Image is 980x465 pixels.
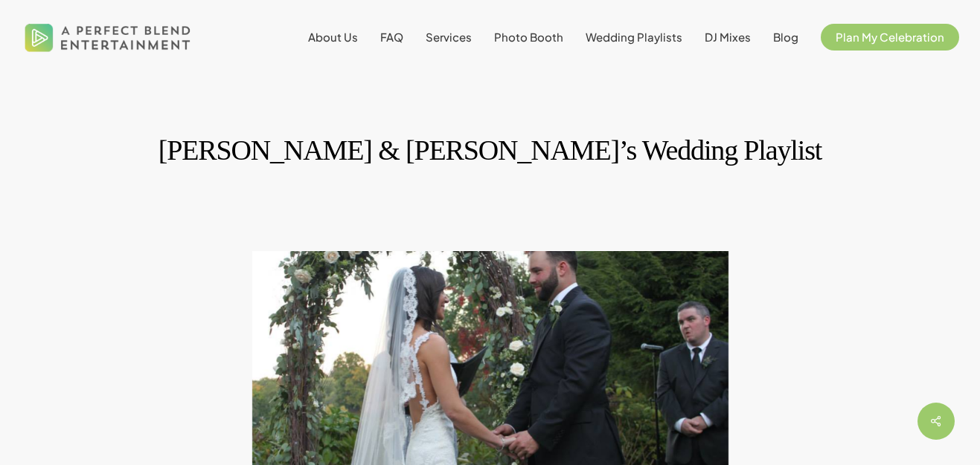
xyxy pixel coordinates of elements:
[705,31,751,43] a: DJ Mixes
[426,31,472,43] a: Services
[494,30,563,44] span: Photo Booth
[773,31,798,43] a: Blog
[380,31,403,43] a: FAQ
[586,31,682,43] a: Wedding Playlists
[308,30,358,44] span: About Us
[586,30,682,44] span: Wedding Playlists
[21,10,195,64] img: A Perfect Blend Entertainment
[821,31,959,43] a: Plan My Celebration
[45,119,935,181] h1: [PERSON_NAME] & [PERSON_NAME]’s Wedding Playlist
[705,30,751,44] span: DJ Mixes
[773,30,798,44] span: Blog
[380,30,403,44] span: FAQ
[836,30,944,44] span: Plan My Celebration
[308,31,358,43] a: About Us
[426,30,472,44] span: Services
[494,31,563,43] a: Photo Booth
